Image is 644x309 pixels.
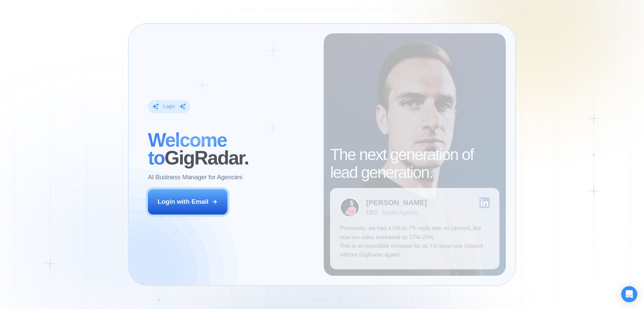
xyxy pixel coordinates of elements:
p: Previously, we had a 5% to 7% reply rate on Upwork, but now our sales increased by 17%-20%. This ... [340,224,490,260]
p: AI Business Manager for Agencies [148,173,243,182]
h2: ‍ GigRadar. [148,131,314,167]
div: Login [163,104,175,110]
div: CEO [366,209,378,216]
div: [PERSON_NAME] [366,199,427,206]
span: Welcome to [148,129,227,168]
div: Open Intercom Messenger [621,286,637,302]
div: Login with Email [158,197,209,206]
div: Digital Agency [382,209,418,216]
button: Login with Email [148,189,228,214]
h2: The next generation of lead generation. [330,146,499,182]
